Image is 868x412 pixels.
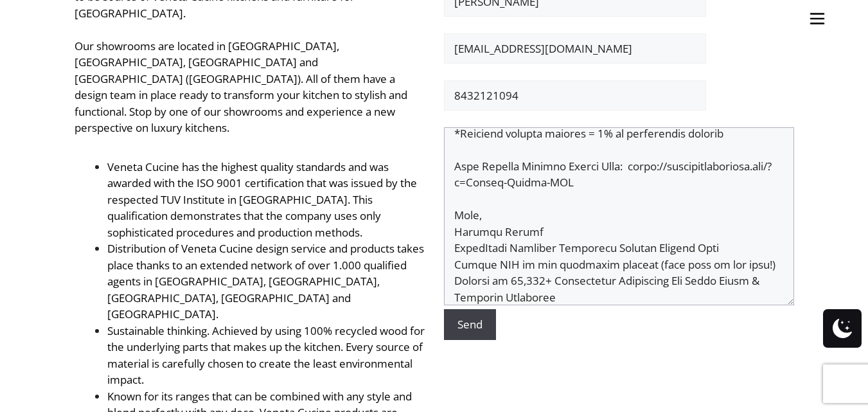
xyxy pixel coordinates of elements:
[444,33,706,64] input: E-mail
[107,241,424,321] span: Distribution of Veneta Cucine design service and products takes place thanks to an extended netwo...
[444,80,706,111] input: Phone Number
[107,159,417,240] span: Veneta Cucine has the highest quality standards and was awarded with the ISO 9001 certification t...
[808,9,827,28] img: burger-menu-svgrepo-com-30x30.jpg
[75,39,407,136] span: Our showrooms are located in [GEOGRAPHIC_DATA], [GEOGRAPHIC_DATA], [GEOGRAPHIC_DATA] and [GEOGRAP...
[107,323,425,388] span: Sustainable thinking. Achieved by using 100% recycled wood for the underlying parts that makes up...
[444,309,496,340] input: Send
